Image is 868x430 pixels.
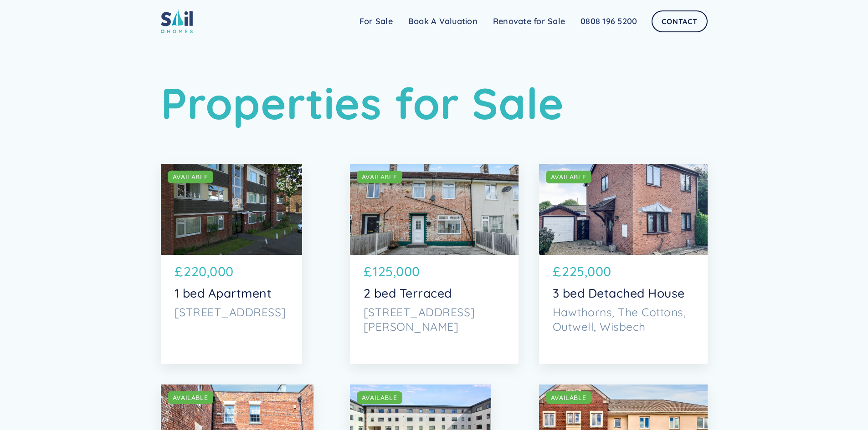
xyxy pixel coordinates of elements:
p: 220,000 [184,262,234,281]
a: Renovate for Sale [485,12,573,30]
a: AVAILABLE£225,0003 bed Detached HouseHawthorns, The Cottons, Outwell, Wisbech [539,164,708,364]
div: AVAILABLE [173,172,208,182]
p: 2 bed Terraced [364,286,505,300]
div: AVAILABLE [551,172,586,182]
p: Hawthorns, The Cottons, Outwell, Wisbech [553,305,694,334]
div: AVAILABLE [173,393,208,402]
a: For Sale [352,12,401,30]
p: £ [553,262,561,281]
a: AVAILABLE£125,0002 bed Terraced[STREET_ADDRESS][PERSON_NAME] [350,164,519,364]
div: AVAILABLE [362,172,397,182]
p: 125,000 [373,262,420,281]
a: AVAILABLE£220,0001 bed Apartment[STREET_ADDRESS] [161,164,302,364]
img: sail home logo colored [161,9,193,33]
p: £ [175,262,183,281]
h1: Properties for Sale [161,77,708,129]
a: Book A Valuation [401,12,485,30]
p: 225,000 [562,262,611,281]
p: £ [364,262,372,281]
p: 3 bed Detached House [553,286,694,300]
a: Contact [652,10,707,32]
p: [STREET_ADDRESS][PERSON_NAME] [364,305,505,334]
a: 0808 196 5200 [573,12,645,30]
div: AVAILABLE [362,393,397,402]
p: 1 bed Apartment [175,286,288,300]
p: [STREET_ADDRESS] [175,305,288,319]
div: AVAILABLE [551,393,586,402]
